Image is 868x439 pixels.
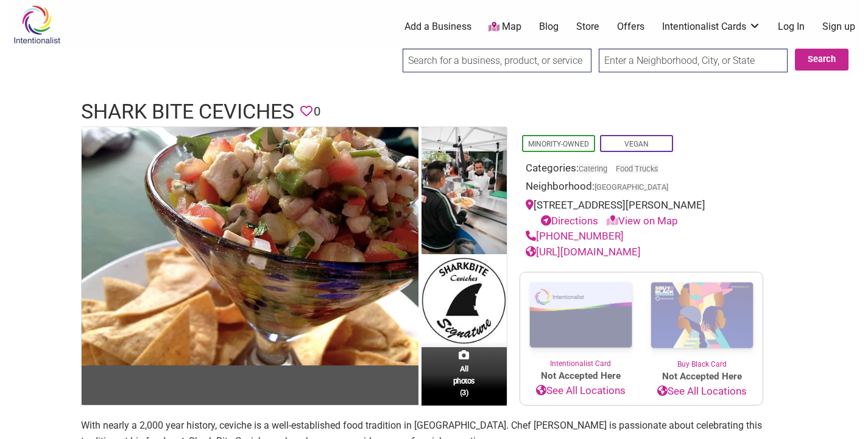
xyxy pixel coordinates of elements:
a: Buy Black Card [641,272,763,370]
a: Vegan [624,140,649,148]
a: Intentionalist Cards [662,20,761,33]
img: Buy Black Card [641,272,763,359]
a: [URL][DOMAIN_NAME] [526,246,641,258]
input: Enter a Neighborhood, City, or State [599,49,788,72]
a: Store [576,20,599,33]
a: Log In [778,20,805,33]
button: Search [795,49,849,71]
a: See All Locations [520,383,641,399]
img: Intentionalist Card [520,272,641,358]
span: Not Accepted Here [520,369,641,383]
a: See All Locations [641,384,763,399]
a: Blog [539,20,559,33]
a: Add a Business [404,20,471,33]
a: Minority-Owned [528,140,589,148]
a: Offers [617,20,644,33]
input: Search for a business, product, or service [403,49,591,72]
div: Categories: [526,161,757,179]
a: Directions [541,215,598,227]
span: Not Accepted Here [641,370,763,384]
a: Intentionalist Card [520,272,641,369]
span: [GEOGRAPHIC_DATA] [595,184,668,192]
span: All photos (3) [453,363,475,398]
a: [PHONE_NUMBER] [526,230,624,242]
a: Map [489,20,521,34]
a: Food Trucks [616,164,658,173]
div: [STREET_ADDRESS][PERSON_NAME] [526,198,757,229]
span: 0 [314,102,320,121]
a: Catering [579,164,607,173]
img: Intentionalist [8,5,66,44]
h1: Shark Bite Ceviches [81,97,294,126]
div: Neighborhood: [526,179,757,198]
a: Sign up [822,20,855,33]
a: View on Map [607,215,678,227]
